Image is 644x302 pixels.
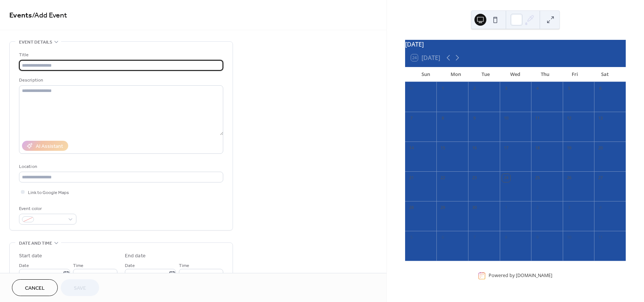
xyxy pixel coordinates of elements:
div: 12 [565,114,573,123]
span: Date and time [19,239,52,247]
div: 21 [407,174,416,182]
div: Thu [530,67,560,82]
div: 6 [439,233,447,242]
div: 4 [596,204,604,212]
div: 29 [439,204,447,212]
div: 17 [502,144,510,152]
div: 24 [502,174,510,182]
div: Start date [19,252,42,260]
div: 26 [565,174,573,182]
div: 11 [596,233,604,242]
span: Date [125,262,135,270]
div: 25 [533,174,542,182]
div: Mon [441,67,471,82]
span: / Add Event [32,8,67,23]
div: Wed [501,67,530,82]
div: Event color [19,205,75,213]
div: Location [19,163,222,171]
span: Event details [19,38,52,46]
span: Time [73,262,83,270]
div: 3 [565,204,573,212]
div: 13 [596,114,604,123]
div: Fri [560,67,590,82]
div: 5 [407,233,416,242]
div: 15 [439,144,447,152]
div: 7 [470,233,479,242]
div: 7 [407,114,416,123]
div: Title [19,51,222,59]
div: 5 [565,85,573,93]
div: 28 [407,204,416,212]
span: Cancel [25,284,45,292]
div: 22 [439,174,447,182]
div: 31 [407,85,416,93]
div: Tue [471,67,501,82]
div: 3 [502,85,510,93]
div: 27 [596,174,604,182]
div: Powered by [489,272,552,279]
div: 11 [533,114,542,123]
span: Date [19,262,29,270]
div: End date [125,252,146,260]
div: 16 [470,144,479,152]
div: 9 [533,233,542,242]
div: Sun [411,67,441,82]
div: 10 [502,114,510,123]
div: Description [19,76,222,84]
div: 8 [439,114,447,123]
button: Cancel [12,279,58,296]
div: 6 [596,85,604,93]
a: [DOMAIN_NAME] [516,272,552,279]
div: 9 [470,114,479,123]
span: Time [179,262,189,270]
div: 2 [533,204,542,212]
div: 2 [470,85,479,93]
div: 4 [533,85,542,93]
div: 19 [565,144,573,152]
div: 1 [502,204,510,212]
div: 30 [470,204,479,212]
div: 23 [470,174,479,182]
div: [DATE] [405,40,626,49]
div: 20 [596,144,604,152]
div: 18 [533,144,542,152]
span: Link to Google Maps [28,189,69,197]
div: 8 [502,233,510,242]
div: 10 [565,233,573,242]
div: 1 [439,85,447,93]
a: Events [9,8,32,23]
div: Sat [590,67,620,82]
div: 14 [407,144,416,152]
